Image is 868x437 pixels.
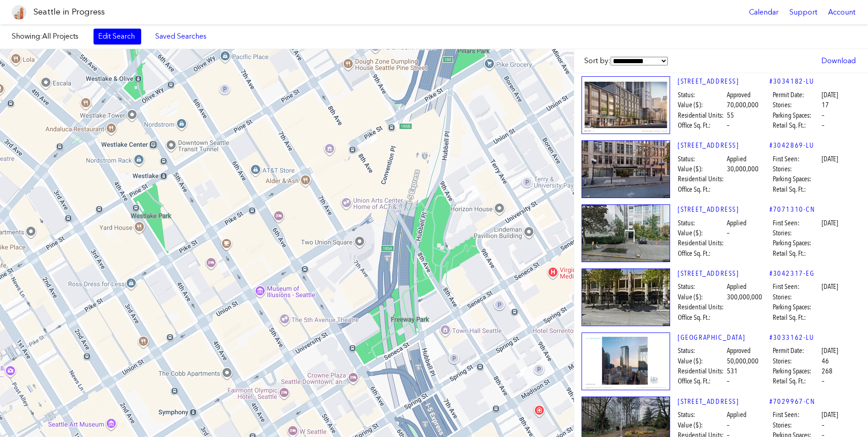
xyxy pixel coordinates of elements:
[727,292,762,302] span: 300,000,000
[822,346,838,356] span: [DATE]
[150,29,212,44] a: Saved Searches
[678,376,725,386] span: Office Sq. Ft.:
[769,333,814,343] a: #3033162-LU
[822,218,838,228] span: [DATE]
[773,164,820,174] span: Stories:
[727,100,759,110] span: 70,000,000
[822,356,829,366] span: 46
[727,410,746,420] span: Applied
[769,397,815,407] a: #7029967-CN
[678,228,725,238] span: Value ($):
[94,29,141,44] a: Edit Search
[773,110,820,120] span: Parking Spaces:
[678,238,725,248] span: Residential Units:
[822,120,824,130] span: –
[773,90,820,100] span: Permit Date:
[678,204,769,214] a: [STREET_ADDRESS]
[822,90,838,100] span: [DATE]
[727,356,759,366] span: 50,000,000
[42,32,79,40] span: All Projects
[817,53,860,69] a: Download
[773,376,820,386] span: Retail Sq. Ft.:
[678,366,725,376] span: Residential Units:
[773,228,820,238] span: Stories:
[678,184,725,194] span: Office Sq. Ft.:
[727,154,746,164] span: Applied
[678,90,725,100] span: Status:
[678,140,769,150] a: [STREET_ADDRESS]
[773,184,820,194] span: Retail Sq. Ft.:
[773,366,820,376] span: Parking Spaces:
[769,76,814,86] a: #3034182-LU
[773,218,820,228] span: First Seen:
[727,228,730,238] span: –
[727,90,750,100] span: Approved
[727,376,730,386] span: –
[773,420,820,430] span: Stories:
[773,248,820,258] span: Retail Sq. Ft.:
[678,248,725,258] span: Office Sq. Ft.:
[822,420,824,430] span: –
[769,204,815,214] a: #7071310-CN
[12,5,26,20] img: favicon-96x96.png
[769,140,814,150] a: #3042869-LU
[582,333,670,390] img: 69.jpg
[727,110,734,120] span: 55
[678,356,725,366] span: Value ($):
[822,110,824,120] span: –
[12,31,84,41] label: Showing:
[773,174,820,184] span: Parking Spaces:
[727,346,750,356] span: Approved
[678,76,769,86] a: [STREET_ADDRESS]
[582,204,670,262] img: 1000_UNION_ST_SEATTLE.jpg
[678,282,725,292] span: Status:
[582,140,670,198] img: 119_PINE_ST_SEATTLE.jpg
[611,57,668,65] select: Sort by:
[678,410,725,420] span: Status:
[727,120,730,130] span: –
[727,218,746,228] span: Applied
[678,333,769,343] a: [GEOGRAPHIC_DATA]
[727,366,738,376] span: 531
[582,76,670,134] img: 23.jpg
[727,164,759,174] span: 30,000,000
[678,154,725,164] span: Status:
[773,100,820,110] span: Stories:
[727,420,730,430] span: –
[773,120,820,130] span: Retail Sq. Ft.:
[678,164,725,174] span: Value ($):
[678,218,725,228] span: Status:
[773,410,820,420] span: First Seen:
[773,292,820,302] span: Stories:
[822,410,838,420] span: [DATE]
[822,100,829,110] span: 17
[678,346,725,356] span: Status:
[678,397,769,407] a: [STREET_ADDRESS]
[822,154,838,164] span: [DATE]
[678,120,725,130] span: Office Sq. Ft.:
[678,302,725,312] span: Residential Units:
[584,56,668,66] label: Sort by:
[773,302,820,312] span: Parking Spaces:
[678,110,725,120] span: Residential Units:
[582,268,670,326] img: 1401_3RD_AVE_SEATTLE.jpg
[773,346,820,356] span: Permit Date:
[727,282,746,292] span: Applied
[773,356,820,366] span: Stories:
[678,420,725,430] span: Value ($):
[822,366,833,376] span: 268
[678,100,725,110] span: Value ($):
[822,376,824,386] span: –
[34,6,105,18] h1: Seattle in Progress
[773,238,820,248] span: Parking Spaces:
[678,268,769,278] a: [STREET_ADDRESS]
[678,292,725,302] span: Value ($):
[822,282,838,292] span: [DATE]
[769,268,815,278] a: #3042317-EG
[773,154,820,164] span: First Seen:
[678,174,725,184] span: Residential Units:
[773,313,820,323] span: Retail Sq. Ft.:
[678,313,725,323] span: Office Sq. Ft.:
[773,282,820,292] span: First Seen:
